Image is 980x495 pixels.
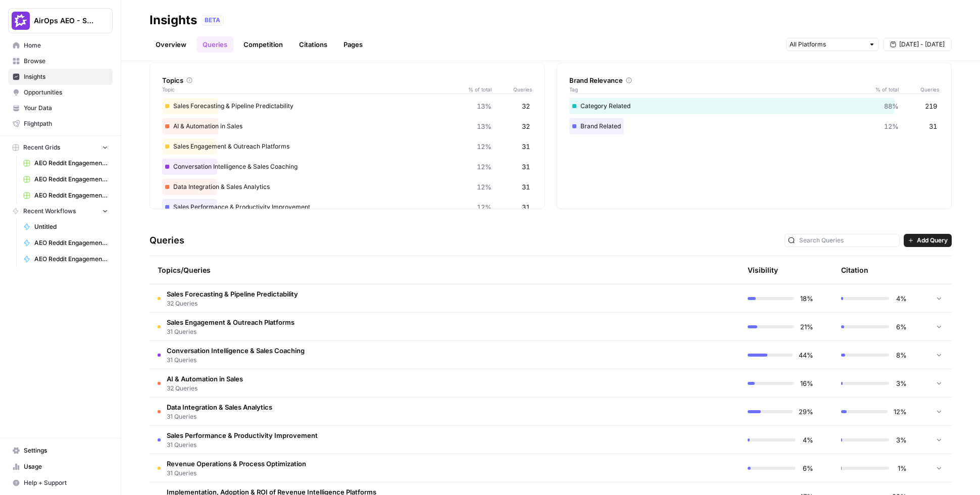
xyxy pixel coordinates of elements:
span: 31 [522,202,530,212]
div: Sales Performance & Productivity Improvement [162,199,532,215]
span: 219 [925,101,937,111]
span: Settings [24,446,108,455]
span: Flightpath [24,119,108,128]
div: Brand Relevance [569,75,939,85]
span: 21% [800,322,813,332]
span: Queries [492,85,532,93]
span: 31 [522,182,530,192]
span: 1% [895,463,907,473]
span: Home [24,41,108,50]
span: 4% [895,293,907,304]
span: 12% [477,141,492,152]
span: 31 Queries [167,327,295,336]
span: Recent Workflows [23,207,76,216]
span: 12% [477,162,492,172]
div: AI & Automation in Sales [162,118,532,134]
a: Browse [8,53,113,69]
span: 3% [895,435,907,445]
a: Overview [150,36,192,53]
div: Conversation Intelligence & Sales Coaching [162,159,532,175]
span: 31 Queries [167,469,306,478]
span: 32 Queries [167,384,243,393]
span: % of total [868,85,899,93]
button: Recent Workflows [8,204,113,219]
input: Search Queries [799,235,896,245]
span: AEO Reddit Engagement - Fork [34,238,108,247]
span: 31 [522,162,530,172]
span: Tag [569,85,868,93]
span: Usage [24,462,108,471]
span: Sales Performance & Productivity Improvement [167,430,318,440]
div: BETA [201,15,224,25]
span: Data Integration & Sales Analytics [167,402,272,412]
span: Conversation Intelligence & Sales Coaching [167,345,305,356]
span: 88% [884,101,899,111]
span: AEO Reddit Engagement (4) [34,159,108,168]
span: 32 [522,121,530,131]
div: Topics [162,75,532,85]
span: Recent Grids [23,143,60,152]
span: Untitled [34,222,108,231]
span: 32 [522,101,530,111]
span: 13% [477,101,492,111]
a: AEO Reddit Engagement (7) [19,187,113,204]
a: AEO Reddit Engagement (4) [19,155,113,171]
a: Queries [197,36,233,53]
span: Your Data [24,104,108,113]
span: 4% [802,435,813,445]
span: % of total [461,85,492,93]
span: 6% [895,322,907,332]
span: 44% [799,350,813,360]
a: Pages [337,36,369,53]
div: Sales Forecasting & Pipeline Predictability [162,98,532,114]
span: 8% [895,350,907,360]
span: 32 Queries [167,299,298,308]
span: 31 Queries [167,356,305,365]
span: AirOps AEO - Single Brand (Gong) [34,16,95,26]
span: Revenue Operations & Process Optimization [167,459,306,469]
span: 12% [894,407,907,417]
div: Brand Related [569,118,939,134]
span: AEO Reddit Engagement (7) [34,191,108,200]
div: Insights [150,12,197,28]
h3: Queries [150,233,184,247]
button: Help + Support [8,475,113,491]
span: Sales Engagement & Outreach Platforms [167,317,295,327]
span: 18% [800,293,813,304]
img: AirOps AEO - Single Brand (Gong) Logo [12,12,30,30]
span: Topic [162,85,461,93]
a: Untitled [19,219,113,235]
a: Opportunities [8,84,113,101]
div: Citation [841,256,868,284]
button: Add Query [904,234,952,247]
span: 12% [477,182,492,192]
a: AEO Reddit Engagement - Fork [19,251,113,267]
span: 3% [895,378,907,388]
div: Topics/Queries [158,256,635,284]
span: Add Query [917,236,948,245]
a: AEO Reddit Engagement (6) [19,171,113,187]
span: 6% [802,463,813,473]
span: Insights [24,72,108,81]
span: 31 Queries [167,440,318,450]
button: Recent Grids [8,140,113,155]
a: Citations [293,36,333,53]
a: Flightpath [8,116,113,132]
span: AEO Reddit Engagement - Fork [34,255,108,264]
div: Visibility [748,265,778,275]
a: AEO Reddit Engagement - Fork [19,235,113,251]
span: 31 [522,141,530,152]
a: Your Data [8,100,113,116]
span: Browse [24,57,108,66]
span: 13% [477,121,492,131]
span: Sales Forecasting & Pipeline Predictability [167,289,298,299]
a: Usage [8,459,113,475]
div: Data Integration & Sales Analytics [162,179,532,195]
a: Competition [237,36,289,53]
button: [DATE] - [DATE] [883,38,952,51]
span: AEO Reddit Engagement (6) [34,175,108,184]
span: 12% [884,121,899,131]
span: [DATE] - [DATE] [899,40,945,49]
span: 31 [929,121,937,131]
button: Workspace: AirOps AEO - Single Brand (Gong) [8,8,113,33]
